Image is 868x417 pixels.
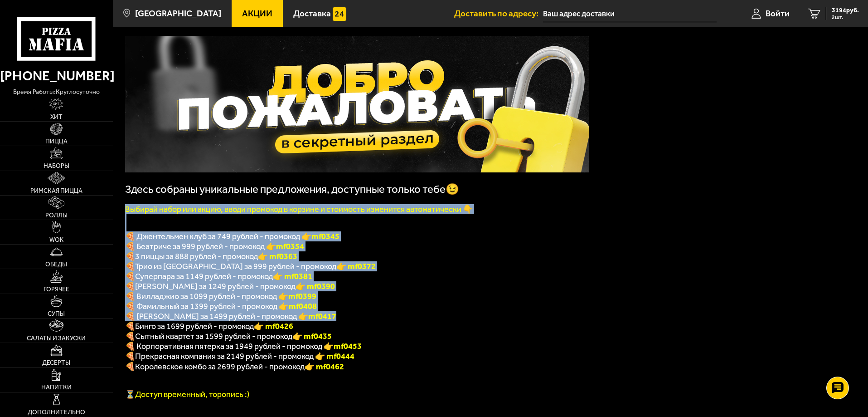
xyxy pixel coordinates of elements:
[44,163,69,169] span: Наборы
[832,7,859,14] span: 3194 руб.
[44,286,69,293] span: Горячее
[125,271,135,281] font: 🍕
[125,351,135,361] font: 🍕
[125,231,339,241] span: 🍕 Джентельмен клуб за 749 рублей - промокод 👉
[766,9,790,18] span: Войти
[135,331,292,341] span: Сытный квартет за 1599 рублей - промокод
[305,362,344,372] font: 👉 mf0462
[27,335,86,342] span: Салаты и закуски
[308,311,336,321] b: mf0417
[135,362,305,372] span: Королевское комбо за 2699 рублей - промокод
[242,9,272,18] span: Акции
[125,183,459,196] span: Здесь собраны уникальные предложения, доступные только тебе😉
[30,188,82,194] span: Римская пицца
[289,301,317,311] b: mf0408
[125,389,249,399] span: ⏳Доступ временный, торопись :)
[276,241,304,251] b: mf0354
[125,261,135,271] font: 🍕
[45,261,67,268] span: Обеды
[135,261,336,271] span: Трио из [GEOGRAPHIC_DATA] за 999 рублей - промокод
[125,331,135,341] b: 🍕
[41,384,72,391] span: Напитки
[45,212,68,219] span: Роллы
[135,271,273,281] span: Суперпара за 1149 рублей - промокод
[48,311,65,317] span: Супы
[292,331,332,341] b: 👉 mf0435
[125,321,135,331] b: 🍕
[288,291,316,301] b: mf0399
[125,291,316,301] span: 🍕 Вилладжио за 1099 рублей - промокод 👉
[45,138,68,145] span: Пицца
[832,15,859,20] span: 2 шт.
[135,321,254,331] span: Бинго за 1699 рублей - промокод
[42,360,70,366] span: Десерты
[125,36,589,172] img: 1024x1024
[125,241,304,251] span: 🍕 Беатриче за 999 рублей - промокод 👉
[135,281,296,291] span: [PERSON_NAME] за 1249 рублей - промокод
[293,9,331,18] span: Доставка
[336,261,376,271] font: 👉 mf0372
[125,341,362,351] span: 🍕 Корпоративная пятерка за 1949 рублей - промокод 👉
[49,237,63,243] span: WOK
[135,251,258,261] span: 3 пиццы за 888 рублей - промокод
[125,281,135,291] b: 🍕
[125,362,135,372] font: 🍕
[28,409,85,416] span: Дополнительно
[135,351,315,361] span: Прекрасная компания за 2149 рублей - промокод
[125,204,473,214] font: Выбирай набор или акцию, вводи промокод в корзине и стоимость изменится автоматически 👇
[273,271,312,281] font: 👉 mf0381
[258,251,297,261] font: 👉 mf0363
[125,311,336,321] span: 🍕 [PERSON_NAME] за 1499 рублей - промокод 👉
[125,301,317,311] span: 🍕 Фамильный за 1399 рублей - промокод 👉
[454,9,543,18] span: Доставить по адресу:
[50,114,63,120] span: Хит
[125,251,135,261] font: 🍕
[315,351,354,361] font: 👉 mf0444
[543,5,717,22] input: Ваш адрес доставки
[334,341,362,351] b: mf0453
[311,231,339,241] b: mf0345
[296,281,335,291] b: 👉 mf0390
[135,9,221,18] span: [GEOGRAPHIC_DATA]
[254,321,293,331] b: 👉 mf0426
[333,7,346,21] img: 15daf4d41897b9f0e9f617042186c801.svg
